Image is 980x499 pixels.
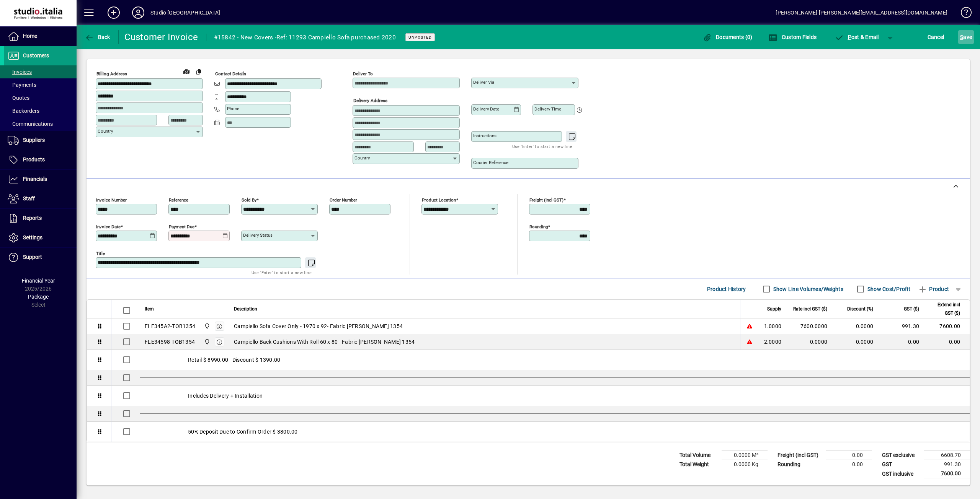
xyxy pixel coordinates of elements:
[85,34,110,40] span: Back
[242,197,256,203] mat-label: Sold by
[8,108,39,114] span: Backorders
[701,30,755,44] button: Documents (0)
[202,322,211,330] span: Nugent Street
[227,106,239,111] mat-label: Phone
[722,460,768,469] td: 0.0000 Kg
[23,195,35,202] span: Staff
[473,80,494,85] mat-label: Deliver via
[4,104,77,117] a: Backorders
[124,31,198,43] div: Customer Invoice
[955,2,970,26] a: Knowledge Base
[4,117,77,130] a: Communications
[772,285,843,293] label: Show Line Volumes/Weights
[826,451,872,460] td: 0.00
[768,34,817,40] span: Custom Fields
[4,91,77,104] a: Quotes
[764,322,782,330] span: 1.0000
[214,31,396,44] div: #15842 - New Covers -Ref: 11293 Campiello Sofa purchased 2020
[4,131,77,150] a: Suppliers
[924,451,970,460] td: 6608.70
[145,338,195,346] div: FLE34598-TOB1354
[234,338,415,346] span: Campiello Back Cushions With Roll 60 x 80 - Fabric [PERSON_NAME] 1354
[832,319,878,334] td: 0.0000
[878,451,924,460] td: GST exclusive
[23,156,45,163] span: Products
[473,106,499,112] mat-label: Delivery date
[473,160,508,165] mat-label: Courier Reference
[4,248,77,267] a: Support
[878,469,924,479] td: GST inclusive
[793,305,827,313] span: Rate incl GST ($)
[28,294,49,300] span: Package
[832,334,878,350] td: 0.0000
[23,234,42,241] span: Settings
[4,189,77,208] a: Staff
[98,128,113,134] mat-label: Country
[764,338,782,346] span: 2.0000
[918,283,949,295] span: Product
[202,338,211,346] span: Nugent Street
[4,150,77,169] a: Products
[23,254,42,260] span: Support
[23,137,45,143] span: Suppliers
[926,30,946,44] button: Cancel
[4,27,77,46] a: Home
[878,460,924,469] td: GST
[23,215,42,221] span: Reports
[791,338,827,346] div: 0.0000
[826,460,872,469] td: 0.00
[848,34,851,40] span: P
[529,197,563,203] mat-label: Freight (incl GST)
[774,451,826,460] td: Freight (incl GST)
[676,460,722,469] td: Total Weight
[767,305,781,313] span: Supply
[96,197,127,203] mat-label: Invoice number
[835,34,879,40] span: ost & Email
[193,65,205,78] button: Copy to Delivery address
[512,142,572,151] mat-hint: Use 'Enter' to start a new line
[703,34,753,40] span: Documents (0)
[831,30,883,44] button: Post & Email
[774,460,826,469] td: Rounding
[169,197,188,203] mat-label: Reference
[878,319,924,334] td: 991.30
[473,133,497,138] mat-label: Instructions
[408,35,432,40] span: Unposted
[234,322,403,330] span: Campiello Sofa Cover Only - 1970 x 92- Fabric [PERSON_NAME] 1354
[96,251,105,256] mat-label: Title
[960,34,963,40] span: S
[140,422,970,442] div: 50% Deposit Due to Confirm Order $ 3800.00
[243,232,273,238] mat-label: Delivery status
[8,121,53,127] span: Communications
[83,30,112,44] button: Back
[960,31,972,43] span: ave
[101,6,126,20] button: Add
[145,322,195,330] div: FLE345A2-TOB1354
[169,224,194,229] mat-label: Payment due
[23,52,49,59] span: Customers
[928,31,944,43] span: Cancel
[4,209,77,228] a: Reports
[22,278,55,284] span: Financial Year
[904,305,919,313] span: GST ($)
[8,69,32,75] span: Invoices
[353,71,373,76] mat-label: Deliver To
[23,176,47,182] span: Financials
[23,33,37,39] span: Home
[707,283,746,295] span: Product History
[722,451,768,460] td: 0.0000 M³
[150,7,220,19] div: Studio [GEOGRAPHIC_DATA]
[140,386,970,406] div: Includes Delivery + Installation
[4,65,77,78] a: Invoices
[866,285,910,293] label: Show Cost/Profit
[4,78,77,91] a: Payments
[529,224,548,229] mat-label: Rounding
[4,228,77,247] a: Settings
[4,170,77,189] a: Financials
[924,334,970,350] td: 0.00
[676,451,722,460] td: Total Volume
[847,305,873,313] span: Discount (%)
[924,460,970,469] td: 991.30
[914,282,953,296] button: Product
[422,197,456,203] mat-label: Product location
